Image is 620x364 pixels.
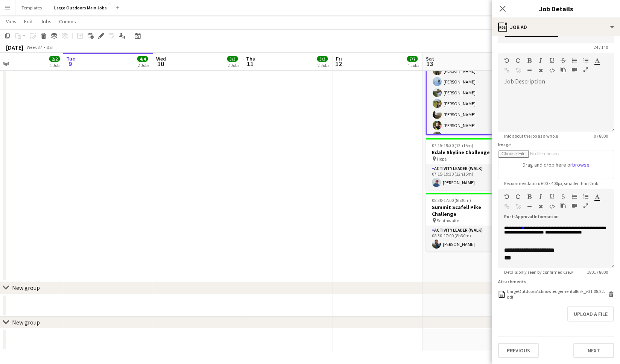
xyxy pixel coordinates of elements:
span: Week 37 [25,44,44,50]
span: 07:15-19:30 (12h15m) [432,143,473,148]
div: 4 Jobs [407,62,419,68]
button: Undo [504,194,509,200]
span: 2/2 [49,56,60,62]
span: 13 [425,59,434,68]
button: HTML Code [549,203,555,209]
button: Bold [527,194,532,200]
button: Insert video [572,203,577,209]
button: Ordered List [583,194,588,200]
div: [DATE] [6,44,23,51]
span: 0 / 8000 [588,133,614,139]
button: Bold [527,58,532,64]
button: Italic [538,58,543,64]
div: New group [12,318,40,326]
button: Fullscreen [583,203,588,209]
span: Fri [336,55,342,62]
span: View [6,18,17,25]
span: 12 [335,59,342,68]
span: 4/4 [137,56,148,62]
span: Sat [426,55,434,62]
a: Comms [56,17,79,26]
h3: Summit Scafell Pike Challenge [426,204,510,217]
button: Paste as plain text [561,67,566,73]
button: Next [573,343,614,358]
span: Recommendation: 600 x 400px, smaller than 2mb [498,180,604,186]
span: 3/3 [317,56,328,62]
app-card-role: Activity Leader (Walk)1/107:15-19:30 (12h15m)[PERSON_NAME] [426,164,510,190]
a: Jobs [37,17,55,26]
button: Horizontal Line [527,203,532,209]
app-card-role: Activity Leader (Walk)1/108:30-17:00 (8h30m)[PERSON_NAME] [426,226,510,252]
button: Underline [549,194,555,200]
span: Wed [156,55,166,62]
button: Undo [504,58,509,64]
div: 2 Jobs [228,62,239,68]
span: Hope [437,156,447,162]
button: Redo [515,58,521,64]
span: Tue [66,55,75,62]
button: Upload a file [567,306,614,322]
button: Strikethrough [561,58,566,64]
button: Italic [538,194,543,200]
span: 3/3 [227,56,238,62]
span: 24 / 140 [588,44,614,50]
div: BST [47,44,54,50]
button: Underline [549,58,555,64]
app-job-card: 07:15-19:30 (12h15m)1/1Edale Skyline Challenge Hope1 RoleActivity Leader (Walk)1/107:15-19:30 (12... [426,138,510,190]
button: Templates [15,0,48,15]
span: 08:30-17:00 (8h30m) [432,197,471,203]
span: 10 [155,59,166,68]
div: LargeOutdoorsAcknowledgementofRisk_v31.08.22.pdf [507,288,606,300]
button: Clear Formatting [538,67,543,73]
button: Clear Formatting [538,203,543,209]
button: Fullscreen [583,67,588,73]
span: Seathwaite [437,218,459,223]
span: Thu [246,55,255,62]
h3: Edale Skyline Challenge [426,149,510,156]
div: Job Ad [492,18,620,36]
button: Redo [515,194,521,200]
button: Text Color [594,194,600,200]
div: 2 Jobs [318,62,329,68]
button: Strikethrough [561,194,566,200]
app-card-role: Activity Leader (Walk)9/1107:00-19:30 (12h30m)[PERSON_NAME][PERSON_NAME][PERSON_NAME][PERSON_NAME... [427,53,509,187]
div: New group [12,284,40,291]
app-job-card: 08:30-17:00 (8h30m)1/1Summit Scafell Pike Challenge Seathwaite1 RoleActivity Leader (Walk)1/108:3... [426,193,510,252]
label: Attachments [498,279,526,284]
button: Unordered List [572,58,577,64]
span: 7/7 [407,56,418,62]
span: Details only seen by confirmed Crew [498,269,579,275]
div: 2 Jobs [138,62,149,68]
a: Edit [21,17,36,26]
button: Paste as plain text [561,203,566,209]
span: Comms [59,18,76,25]
button: Insert video [572,67,577,73]
div: 1 Job [50,62,59,68]
span: 11 [245,59,255,68]
span: 9 [65,59,75,68]
button: Large Outdoors Main Jobs [48,0,113,15]
button: Horizontal Line [527,67,532,73]
button: HTML Code [549,67,555,73]
button: Text Color [594,58,600,64]
app-job-card: 07:00-19:30 (12h30m)10/12HAG - MAGGIES130925 Edale Skyline Challenge Hope2 RolesActivity Leader (... [426,24,510,135]
span: Info about the job as a whole [498,133,564,139]
button: Unordered List [572,194,577,200]
span: Jobs [40,18,52,25]
h3: Job Details [492,4,620,14]
span: Edit [24,18,33,25]
span: 1801 / 8000 [581,269,614,275]
button: Ordered List [583,58,588,64]
button: Previous [498,343,539,358]
a: View [3,17,20,26]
